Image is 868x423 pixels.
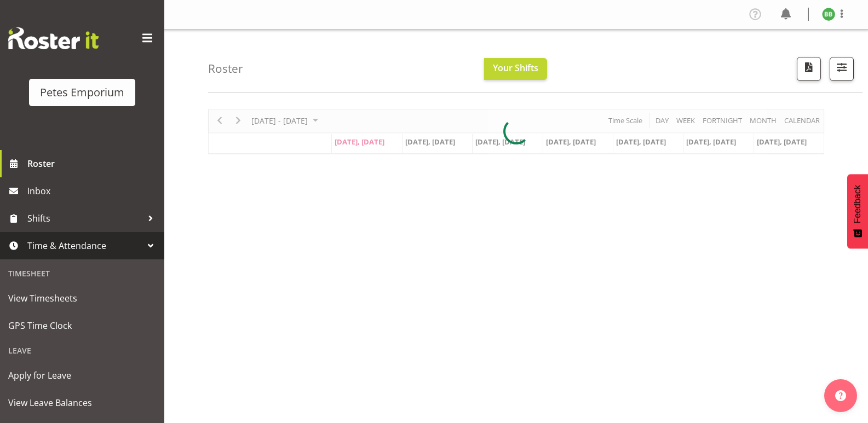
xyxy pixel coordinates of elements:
span: Shifts [27,210,142,227]
a: Apply for Leave [3,362,162,389]
span: Your Shifts [493,62,538,74]
button: Filter Shifts [830,57,854,81]
span: GPS Time Clock [8,317,156,334]
img: beena-bist9974.jpg [822,8,835,21]
span: Roster [27,155,159,172]
span: Feedback [853,185,863,223]
img: help-xxl-2.png [835,390,846,401]
div: Timesheet [3,262,162,285]
span: View Leave Balances [8,395,156,411]
a: View Timesheets [3,285,162,312]
span: Inbox [27,183,159,199]
a: GPS Time Clock [3,312,162,339]
img: Rosterit website logo [8,27,99,49]
span: Apply for Leave [8,367,156,384]
span: View Timesheets [8,290,156,306]
h4: Roster [208,62,243,75]
div: Leave [3,339,162,362]
span: Time & Attendance [27,237,142,254]
button: Feedback - Show survey [847,174,868,248]
button: Your Shifts [484,58,547,80]
a: View Leave Balances [3,389,162,416]
div: Petes Emporium [40,84,124,101]
button: Download a PDF of the roster according to the set date range. [797,57,821,81]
